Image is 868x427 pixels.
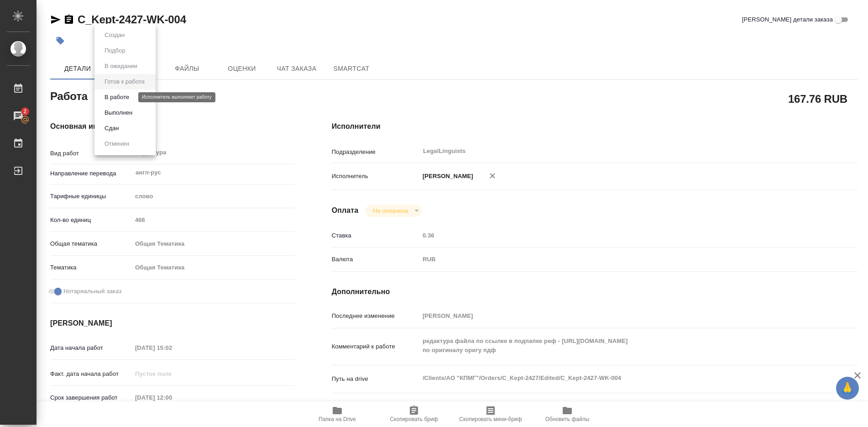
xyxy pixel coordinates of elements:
button: Выполнен [102,108,135,118]
button: Сдан [102,123,121,133]
button: Готов к работе [102,77,147,87]
button: Отменен [102,139,132,149]
button: Создан [102,30,127,40]
button: В работе [102,92,132,102]
button: Подбор [102,46,128,56]
button: В ожидании [102,61,140,71]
